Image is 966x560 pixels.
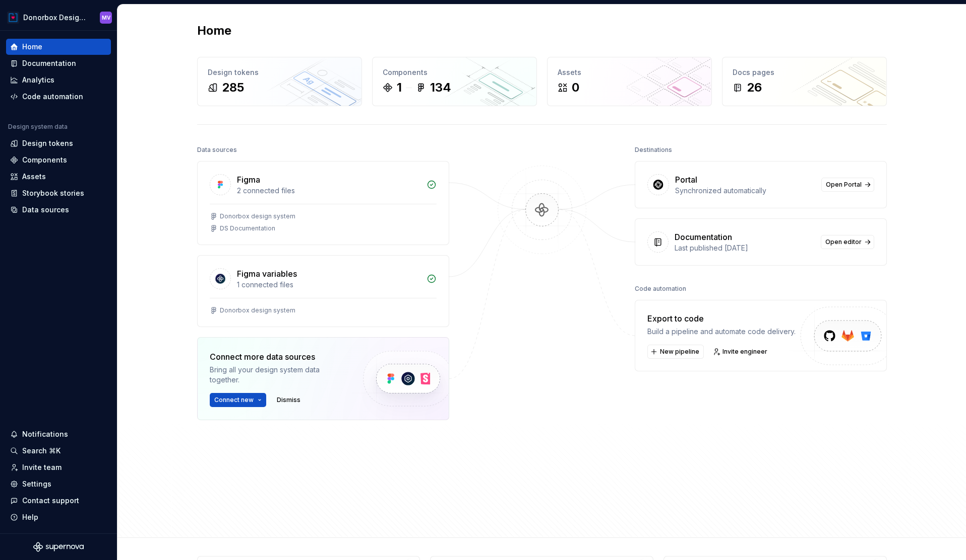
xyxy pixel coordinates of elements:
div: Figma [237,174,260,186]
div: DS Documentation [220,224,275,232]
a: Components [6,152,111,168]
div: Home [22,42,42,52]
a: Figma variables1 connected filesDonorbox design system [197,255,449,327]
a: Assets0 [547,57,712,106]
div: Contact support [22,496,79,506]
a: Code automation [6,89,111,105]
div: Components [22,155,67,165]
div: Data sources [197,143,237,157]
div: 26 [747,79,762,96]
div: Design system data [8,123,68,131]
div: Figma variables [237,268,297,280]
span: Connect new [214,396,254,404]
div: 1 connected files [237,280,420,290]
div: Components [383,67,526,77]
button: Search ⌘K [6,443,111,459]
div: Help [22,512,38,522]
div: Storybook stories [22,188,84,198]
div: Connect more data sources [210,351,346,363]
a: Storybook stories [6,185,111,201]
div: Analytics [22,75,54,85]
button: New pipeline [647,345,704,359]
a: Open Portal [821,178,874,192]
div: Notifications [22,429,68,439]
a: Open editor [821,235,874,249]
a: Data sources [6,202,111,218]
a: Settings [6,476,111,492]
span: Invite engineer [722,348,767,356]
div: Export to code [647,312,796,325]
div: Code automation [22,92,83,102]
a: Components1134 [372,57,537,106]
div: Portal [675,174,697,186]
div: Assets [22,172,46,182]
a: Analytics [6,72,111,88]
div: Build a pipeline and automate code delivery. [647,327,796,337]
div: Design tokens [22,138,73,148]
div: Documentation [22,58,76,68]
div: Invite team [22,462,62,472]
button: Donorbox Design SystemMV [2,7,115,28]
a: Invite team [6,459,111,475]
div: Settings [22,479,51,489]
svg: Supernova Logo [33,542,84,552]
span: New pipeline [660,348,699,356]
a: Design tokens285 [197,57,362,106]
div: Donorbox design system [220,212,295,220]
h2: Home [197,23,231,39]
span: Open editor [825,238,862,246]
div: Last published [DATE] [675,243,815,253]
div: Search ⌘K [22,446,61,456]
a: Assets [6,169,111,185]
a: Figma2 connected filesDonorbox design systemDS Documentation [197,161,449,245]
div: 285 [222,79,244,96]
div: Assets [558,67,701,77]
div: MV [102,14,110,22]
a: Design tokens [6,135,111,151]
span: Dismiss [277,396,300,404]
div: Data sources [22,205,69,215]
div: 2 connected files [237,186,420,196]
div: Documentation [675,231,732,243]
div: 134 [430,79,451,96]
a: Invite engineer [710,345,772,359]
a: Docs pages26 [722,57,887,106]
button: Contact support [6,493,111,509]
div: Synchronized automatically [675,186,815,196]
button: Notifications [6,426,111,442]
div: 1 [397,79,402,96]
div: Code automation [635,282,686,296]
div: Docs pages [733,67,876,77]
button: Dismiss [272,393,305,407]
div: Destinations [635,143,672,157]
div: Donorbox Design System [23,13,88,23]
div: Bring all your design system data together. [210,365,346,385]
div: 0 [572,79,579,96]
div: Design tokens [208,67,351,77]
a: Home [6,39,111,55]
div: Donorbox design system [220,306,295,314]
button: Help [6,509,111,525]
button: Connect new [210,393,266,407]
img: 17077652-375b-4f2c-92b0-528c72b71ea0.png [7,12,19,24]
span: Open Portal [826,181,862,189]
a: Documentation [6,55,111,71]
